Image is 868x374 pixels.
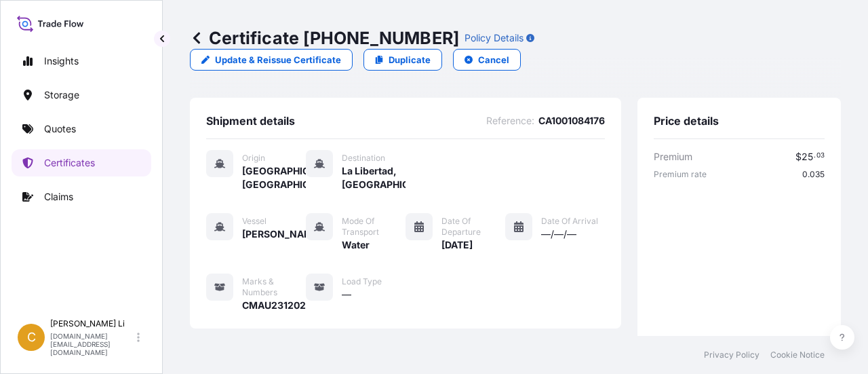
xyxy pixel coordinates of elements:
[814,153,816,158] span: .
[389,53,431,67] p: Duplicate
[802,152,813,162] span: 25
[342,238,370,252] span: Water
[441,216,505,238] span: Date of Departure
[342,153,385,164] span: Destination
[242,153,265,164] span: Origin
[242,164,306,191] span: [GEOGRAPHIC_DATA], [GEOGRAPHIC_DATA]
[342,216,406,238] span: Mode of Transport
[12,81,151,109] a: Storage
[12,48,151,75] a: Insights
[242,276,306,298] span: Marks & Numbers
[44,88,79,102] p: Storage
[50,318,134,329] p: [PERSON_NAME] Li
[215,53,341,67] p: Update & Reissue Certificate
[242,227,306,241] span: [PERSON_NAME]0UAKXS1MA
[342,288,351,301] span: —
[795,152,802,162] span: $
[206,114,295,128] span: Shipment details
[50,332,134,356] p: [DOMAIN_NAME][EMAIL_ADDRESS][DOMAIN_NAME]
[654,114,719,128] span: Price details
[770,350,825,360] a: Cookie Notice
[816,153,825,158] span: 03
[541,216,598,227] span: Date of Arrival
[44,156,95,170] p: Certificates
[441,238,473,252] span: [DATE]
[541,227,576,241] span: —/—/—
[342,276,382,287] span: Load Type
[44,54,79,68] p: Insights
[802,169,825,180] span: 0.035
[12,115,151,143] a: Quotes
[486,114,534,128] span: Reference :
[190,27,459,49] p: Certificate [PHONE_NUMBER]
[704,350,759,360] a: Privacy Policy
[363,49,442,71] a: Duplicate
[12,149,151,176] a: Certificates
[654,169,707,180] span: Premium rate
[465,31,524,45] p: Policy Details
[342,164,406,191] span: La Libertad, [GEOGRAPHIC_DATA]
[242,216,267,227] span: Vessel
[44,190,73,204] p: Claims
[538,114,605,128] span: CA1001084176
[654,150,692,164] span: Premium
[44,122,76,136] p: Quotes
[27,331,36,344] span: C
[242,299,306,312] span: CMAU2312023
[190,49,353,71] a: Update & Reissue Certificate
[453,49,521,71] button: Cancel
[478,53,509,67] p: Cancel
[12,183,151,210] a: Claims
